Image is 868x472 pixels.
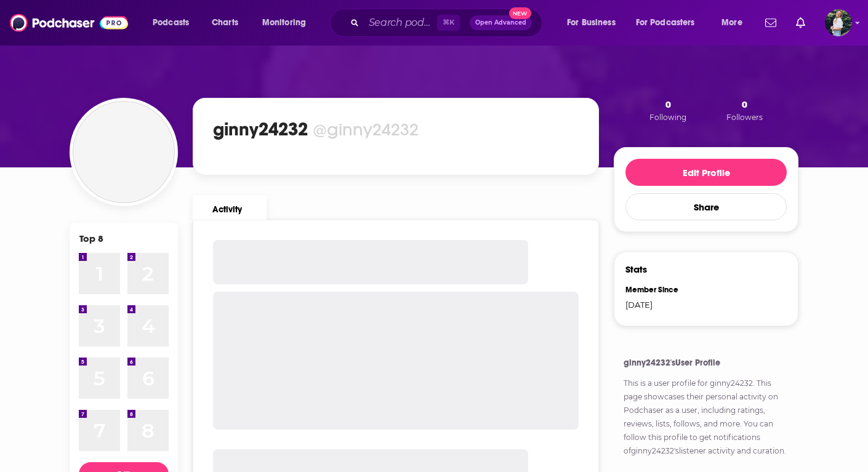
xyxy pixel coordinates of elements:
[726,113,763,122] span: Followers
[649,113,686,122] span: Following
[558,13,631,33] button: open menu
[628,13,713,33] button: open menu
[742,98,747,110] span: 0
[342,9,554,37] div: Search podcasts, credits, & more...
[73,101,175,203] a: ginny24232
[470,15,532,30] button: Open AdvancedNew
[665,98,671,110] span: 0
[262,14,306,31] span: Monitoring
[636,14,695,31] span: For Podcasters
[625,285,698,295] div: Member Since
[193,195,267,220] a: Activity
[710,378,753,388] a: ginny24232
[437,15,460,31] span: ⌘ K
[254,13,322,33] button: open menu
[475,20,526,26] span: Open Advanced
[721,14,742,31] span: More
[204,13,246,33] a: Charts
[625,263,647,275] h3: Stats
[10,11,128,34] img: Podchaser - Follow, Share and Rate Podcasts
[825,9,852,36] span: Logged in as ginny24232
[144,13,205,33] button: open menu
[791,12,810,33] a: Show notifications dropdown
[825,9,852,36] button: Show profile menu
[212,14,238,31] span: Charts
[213,118,308,140] h1: ginny24232
[509,7,531,19] span: New
[624,377,789,458] p: This is a user profile for . This page showcases their personal activity on Podchaser as a user, ...
[624,358,789,368] h4: ginny24232's User Profile
[79,233,103,244] div: Top 8
[713,13,758,33] button: open menu
[567,14,616,31] span: For Business
[625,159,787,186] button: Edit Profile
[625,193,787,220] button: Share
[625,300,698,310] div: [DATE]
[646,98,690,122] button: 0Following
[313,119,419,140] div: @ginny24232
[760,12,781,33] a: Show notifications dropdown
[723,98,766,122] button: 0Followers
[364,13,437,33] input: Search podcasts, credits, & more...
[825,9,852,36] img: User Profile
[153,14,189,31] span: Podcasts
